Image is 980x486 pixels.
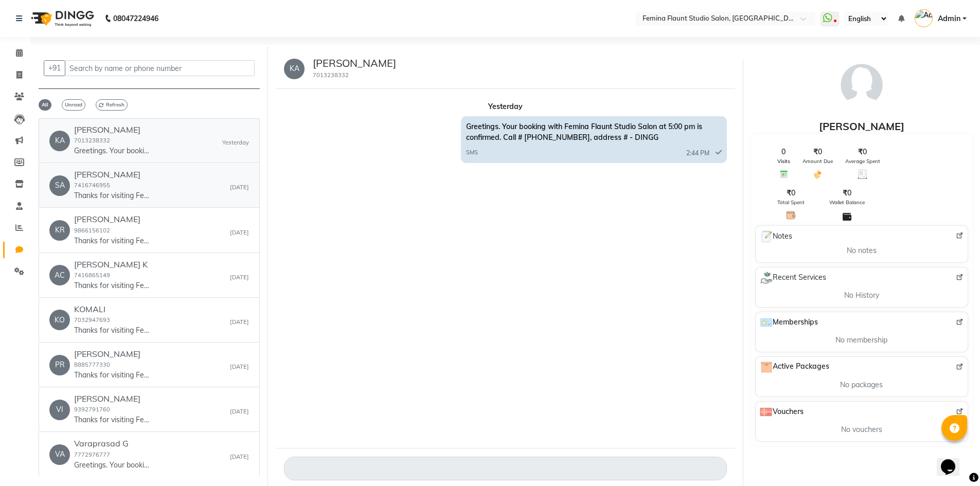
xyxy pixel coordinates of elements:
div: VA [49,444,70,465]
span: Vouchers [760,406,804,418]
button: +91 [44,60,65,76]
span: No membership [835,335,887,346]
span: SMS [466,148,478,157]
img: Admin [915,9,933,27]
h6: [PERSON_NAME] [74,349,151,359]
p: Greetings. Your booking with Femina Flaunt Studio Salon at 5:00 pm is confirmed. Call # [PHONE_NU... [74,146,151,156]
p: Thanks for visiting Femina Flaunt Studio Salon. Your bill amount is 2317. Please review us on goo... [74,370,151,381]
span: 2:44 PM [686,149,709,158]
small: [DATE] [230,318,249,327]
div: SA [49,175,70,196]
span: Refresh [96,99,128,111]
small: 7013238332 [74,137,110,144]
img: avatar [836,59,887,111]
img: Amount Due Icon [813,169,823,179]
span: Admin [938,13,960,24]
span: Average Spent [845,157,880,165]
small: 9866156102 [74,227,110,234]
h6: KOMALI [74,304,151,314]
h6: [PERSON_NAME] [74,394,151,404]
span: Greetings. Your booking with Femina Flaunt Studio Salon at 5:00 pm is confirmed. Call # [PHONE_NU... [466,122,702,142]
h6: [PERSON_NAME] K [74,260,151,269]
small: 8885777330 [74,361,110,368]
strong: Yesterday [488,102,523,111]
span: Active Packages [760,361,829,373]
div: AC [49,265,70,285]
span: Notes [760,230,792,243]
small: [DATE] [230,228,249,237]
p: Greetings. Your booking with Femina Flaunt Studio Salon, [GEOGRAPHIC_DATA] on [DATE] 7:30 pm is c... [74,460,151,471]
span: Unread [62,99,85,111]
span: Total Spent [777,199,805,206]
div: VI [49,400,70,420]
iframe: chat widget [937,445,970,476]
div: KR [49,220,70,241]
small: [DATE] [230,453,249,461]
span: Memberships [760,316,818,329]
span: No History [844,290,879,301]
div: KO [49,310,70,330]
span: ₹0 [843,188,851,199]
span: ₹0 [813,147,822,157]
h6: [PERSON_NAME] [74,125,151,135]
span: Amount Due [803,157,833,165]
h6: [PERSON_NAME] [74,214,151,224]
input: Search by name or phone number [65,60,255,76]
img: Total Spent Icon [786,210,796,220]
small: [DATE] [230,273,249,282]
img: logo [26,4,97,33]
p: Thanks for visiting Femina Flaunt Studio Salon. Your bill amount is 16201.5. Please review us on ... [74,325,151,336]
div: KA [284,59,305,79]
p: Thanks for visiting Femina Flaunt Studio Salon. Your bill amount is 1062. Please review us on goo... [74,190,151,201]
small: 7013238332 [313,71,349,79]
span: ₹0 [858,147,867,157]
img: Average Spent Icon [858,169,867,179]
span: All [39,99,51,111]
p: Thanks for visiting Femina Flaunt Studio Salon. Your bill amount is 2950. Please review us on goo... [74,415,151,425]
div: KA [49,131,70,151]
p: Thanks for visiting Femina Flaunt Studio Salon. Your bill amount is 1770. Please review us on goo... [74,236,151,246]
b: 08047224946 [113,4,158,33]
h6: [PERSON_NAME] [74,170,151,179]
small: 9392791760 [74,406,110,413]
span: No packages [840,380,883,390]
span: Recent Services [760,272,826,284]
span: No vouchers [841,424,882,435]
small: 7416865149 [74,272,110,279]
span: Wallet Balance [829,199,865,206]
div: [PERSON_NAME] [751,119,972,134]
small: 7032947693 [74,316,110,323]
span: No notes [847,245,877,256]
p: Thanks for visiting Femina Flaunt Studio Salon. Your bill amount is 236. Please review us on goog... [74,280,151,291]
span: Visits [777,157,790,165]
small: [DATE] [230,183,249,192]
div: PR [49,355,70,375]
small: Yesterday [222,138,249,147]
small: 7772976777 [74,451,110,458]
small: [DATE] [230,407,249,416]
span: 0 [781,147,786,157]
h6: Varaprasad G [74,439,151,448]
small: [DATE] [230,363,249,371]
h5: [PERSON_NAME] [313,57,396,69]
small: 7416746955 [74,182,110,189]
span: ₹0 [787,188,795,199]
